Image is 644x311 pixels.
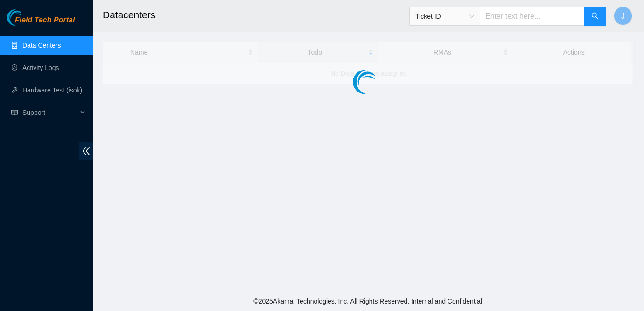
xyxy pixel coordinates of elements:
[584,7,606,26] button: search
[22,64,59,71] a: Activity Logs
[591,12,599,21] span: search
[7,9,47,26] img: Akamai Technologies
[22,86,82,94] a: Hardware Test (isok)
[15,16,75,25] span: Field Tech Portal
[79,142,93,160] span: double-left
[480,7,584,26] input: Enter text here...
[22,42,61,49] a: Data Centers
[621,10,625,22] span: J
[7,17,75,29] a: Akamai TechnologiesField Tech Portal
[22,103,77,122] span: Support
[93,291,644,311] footer: © 2025 Akamai Technologies, Inc. All Rights Reserved. Internal and Confidential.
[415,9,474,23] span: Ticket ID
[11,109,18,116] span: read
[614,7,632,25] button: J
